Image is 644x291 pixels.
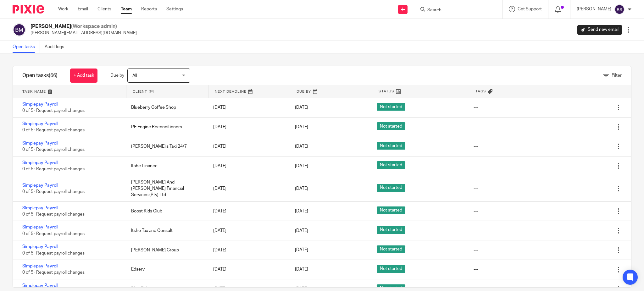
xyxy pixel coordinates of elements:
a: Work [58,6,68,12]
span: 0 of 5 · Request payroll changes [22,189,85,194]
span: Status [379,89,394,94]
div: [PERSON_NAME]'s Taxi 24/7 [125,140,207,153]
span: 0 of 5 · Request payroll changes [22,251,85,255]
span: 0 of 5 · Request payroll changes [22,147,85,152]
p: [PERSON_NAME][EMAIL_ADDRESS][DOMAIN_NAME] [31,30,137,36]
div: [DATE] [207,244,289,256]
a: Simplepay Payroll [22,141,58,145]
span: 0 of 5 · Request payroll changes [22,167,85,171]
div: Blueberry Coffee Shop [125,101,207,114]
div: --- [474,104,478,111]
div: [DATE] [207,224,289,237]
a: Clients [97,6,111,12]
div: Edserv [125,263,207,276]
div: --- [474,266,478,272]
span: (66) [49,73,58,78]
a: Send new email [577,25,622,35]
span: [DATE] [295,186,308,191]
span: 0 of 5 · Request payroll changes [22,212,85,217]
span: Not started [377,265,405,273]
a: Simplepay Payroll [22,206,58,210]
h1: Open tasks [22,72,58,79]
span: 0 of 5 · Request payroll changes [22,109,85,113]
span: Tags [475,89,486,94]
a: Settings [166,6,183,12]
input: Search [427,8,483,13]
h2: [PERSON_NAME] [31,23,137,30]
div: [PERSON_NAME] Group [125,244,207,256]
div: --- [474,143,478,150]
a: Email [78,6,88,12]
span: [DATE] [295,209,308,213]
img: svg%3E [13,23,26,36]
div: [PERSON_NAME] And [PERSON_NAME] Financial Services (Pty) Ltd [125,176,207,201]
img: Pixie [13,5,44,14]
div: [DATE] [207,182,289,195]
span: Not started [377,226,405,234]
span: [DATE] [295,228,308,233]
div: [DATE] [207,263,289,276]
span: Not started [377,206,405,214]
div: Itshe Finance [125,160,207,172]
span: Not started [377,184,405,192]
p: [PERSON_NAME] [577,6,611,12]
div: [DATE] [207,160,289,172]
span: [DATE] [295,105,308,110]
span: Not started [377,142,405,150]
div: [DATE] [207,205,289,217]
div: --- [474,124,478,130]
a: Team [121,6,132,12]
a: Simplepay Payroll [22,122,58,126]
span: Not started [377,161,405,169]
div: --- [474,228,478,234]
div: [DATE] [207,140,289,153]
a: Simplepay Payroll [22,183,58,188]
div: [DATE] [207,121,289,133]
div: [DATE] [207,101,289,114]
span: All [132,74,137,78]
span: [DATE] [295,144,308,149]
span: Not started [377,245,405,253]
span: Filter [612,73,622,78]
div: --- [474,163,478,169]
span: [DATE] [295,267,308,272]
span: (Workspace admin) [71,24,117,29]
span: 0 of 5 · Request payroll changes [22,128,85,132]
a: Simplepay Payroll [22,244,58,249]
div: Itshe Tax and Consult [125,224,207,237]
span: [DATE] [295,164,308,168]
a: Audit logs [45,41,69,53]
div: PE Engine Reconditioners [125,121,207,133]
a: Simplepay Payroll [22,102,58,107]
a: + Add task [70,69,97,83]
span: [DATE] [295,248,308,252]
div: Boost Kids Club [125,205,207,217]
span: 0 of 5 · Request payroll changes [22,271,85,275]
a: Simplepay Payroll [22,264,58,268]
p: Due by [110,72,124,79]
span: [DATE] [295,287,308,291]
div: --- [474,208,478,214]
a: Simplepay Payroll [22,161,58,165]
img: svg%3E [614,4,625,14]
span: Not started [377,122,405,130]
div: --- [474,247,478,253]
span: [DATE] [295,125,308,129]
a: Simplepay Payroll [22,283,58,288]
div: --- [474,185,478,192]
a: Reports [141,6,157,12]
span: Get Support [518,7,542,11]
a: Open tasks [13,41,40,53]
span: Not started [377,103,405,111]
a: Simplepay Payroll [22,225,58,229]
span: 0 of 5 · Request payroll changes [22,232,85,236]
